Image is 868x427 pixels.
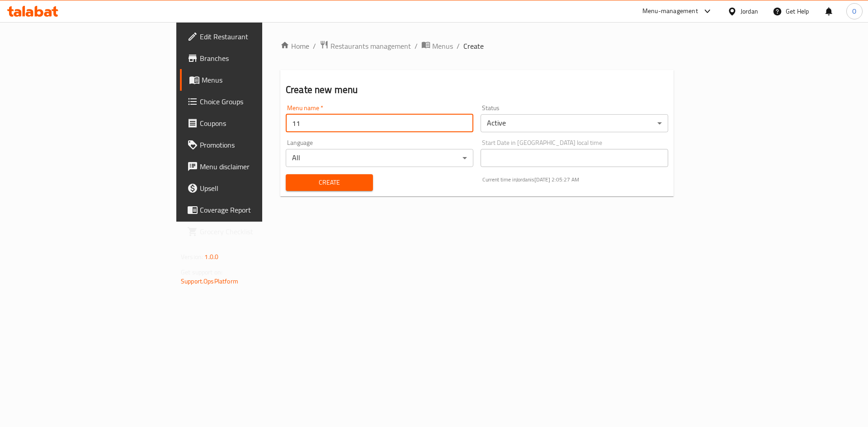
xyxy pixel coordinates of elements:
span: Menus [202,74,314,85]
span: O [852,6,856,16]
span: Restaurants management [330,41,411,51]
a: Menus [421,40,453,52]
a: Upsell [180,177,321,199]
li: / [415,41,418,51]
a: Menus [180,69,321,91]
div: Jordan [741,6,758,16]
span: Choice Groups [200,96,314,107]
h2: Create new menu [286,83,668,97]
span: Coupons [200,118,314,129]
span: Edit Restaurant [200,31,314,42]
div: Active [481,114,668,132]
a: Support.OpsPlatform [181,275,238,287]
a: Menu disclaimer [180,156,321,177]
a: Grocery Checklist [180,221,321,242]
p: Current time in Jordan is [DATE] 2:05:27 AM [482,176,668,184]
span: Upsell [200,183,314,194]
span: Branches [200,53,314,64]
span: Coverage Report [200,204,314,215]
input: Please enter Menu name [286,114,473,132]
span: Menus [432,41,453,51]
a: Coverage Report [180,199,321,221]
a: Branches [180,47,321,69]
nav: breadcrumb [280,40,674,52]
button: Create [286,174,373,191]
a: Restaurants management [320,40,411,52]
span: Promotions [200,139,314,150]
span: Grocery Checklist [200,226,314,237]
span: 1.0.0 [204,251,218,263]
a: Coupons [180,112,321,134]
span: Get support on: [181,266,222,278]
span: Menu disclaimer [200,161,314,172]
a: Promotions [180,134,321,156]
span: Create [293,177,366,188]
a: Edit Restaurant [180,26,321,47]
div: All [286,149,473,167]
a: Choice Groups [180,91,321,112]
span: Version: [181,251,203,263]
div: Menu-management [642,6,698,17]
span: Create [463,41,484,51]
li: / [457,41,460,51]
